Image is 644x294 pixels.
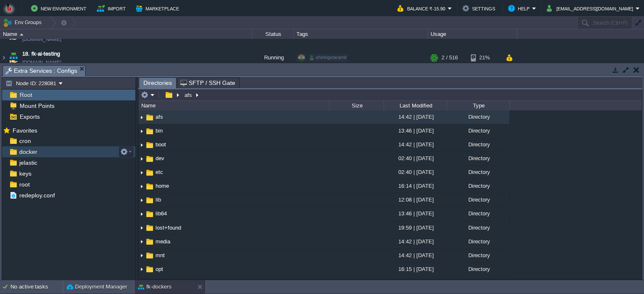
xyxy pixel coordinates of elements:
div: Name [1,29,252,39]
a: Favorites [11,127,39,134]
button: Node ID: 228081 [5,79,59,87]
img: AMDAwAAAACH5BAEAAAAALAAAAAABAAEAAAICRAEAOw== [138,222,145,235]
button: fk-dockers [138,283,171,291]
div: Directory [447,207,509,220]
div: 16:14 | [DATE] [384,179,447,192]
a: bin [154,127,164,134]
a: lib [154,196,162,203]
div: Directory [447,179,509,192]
img: AMDAwAAAACH5BAEAAAAALAAAAAABAAEAAAICRAEAOw== [145,154,154,164]
div: Directory [447,110,509,123]
div: 14:42 | [DATE] [384,235,447,248]
button: New Environment [31,3,89,13]
div: 2 / 516 [441,46,458,69]
span: Favorites [11,127,39,134]
div: 21% [471,46,498,69]
div: Last Modified [384,101,447,110]
a: docker [18,148,39,156]
img: AMDAwAAAACH5BAEAAAAALAAAAAABAAEAAAICRAEAOw== [145,113,154,122]
img: AMDAwAAAACH5BAEAAAAALAAAAAABAAEAAAICRAEAOw== [145,182,154,191]
button: Env Groups [3,17,44,28]
img: AMDAwAAAACH5BAEAAAAALAAAAAABAAEAAAICRAEAOw== [138,249,145,262]
a: home [154,182,170,189]
button: Deployment Manager [67,283,127,291]
button: Help [508,3,532,13]
span: Extra Services : Configs [5,66,77,76]
div: Directory [447,152,509,165]
button: Import [97,3,128,13]
div: 13:46 | [DATE] [384,207,447,220]
a: lost+found [154,224,182,231]
span: boot [154,141,167,148]
div: 12:08 | [DATE] [384,193,447,206]
button: Marketplace [136,3,182,13]
a: Mount Points [18,102,56,110]
span: Root [18,91,34,99]
div: Tags [294,29,428,39]
span: etc [154,169,164,176]
img: AMDAwAAAACH5BAEAAAAALAAAAAABAAEAAAICRAEAOw== [138,208,145,221]
div: 02:40 | [DATE] [384,276,447,289]
img: AMDAwAAAACH5BAEAAAAALAAAAAABAAEAAAICRAEAOw== [138,263,145,276]
div: Directory [447,138,509,151]
a: root [18,181,31,188]
div: Directory [447,235,509,248]
img: AMDAwAAAACH5BAEAAAAALAAAAAABAAEAAAICRAEAOw== [145,279,154,288]
a: opt [154,266,164,273]
span: keys [18,170,33,177]
a: jelastic [18,159,39,166]
img: AMDAwAAAACH5BAEAAAAALAAAAAABAAEAAAICRAEAOw== [145,168,154,177]
img: AMDAwAAAACH5BAEAAAAALAAAAAABAAEAAAICRAEAOw== [138,194,145,207]
img: AMDAwAAAACH5BAEAAAAALAAAAAABAAEAAAICRAEAOw== [138,152,145,165]
div: Directory [447,124,509,137]
div: No active tasks [10,280,63,294]
a: redeploy.conf [18,192,56,199]
img: AMDAwAAAACH5BAEAAAAALAAAAAABAAEAAAICRAEAOw== [145,127,154,136]
div: Running [252,46,294,69]
div: Directory [447,263,509,276]
a: mnt [154,252,166,259]
div: Name [139,101,329,110]
span: media [154,238,171,245]
button: Balance ₹-15.90 [397,3,448,13]
a: dev [154,155,166,162]
img: AMDAwAAAACH5BAEAAAAALAAAAAABAAEAAAICRAEAOw== [138,138,145,151]
div: 14:42 | [DATE] [384,249,447,262]
img: AMDAwAAAACH5BAEAAAAALAAAAAABAAEAAAICRAEAOw== [8,46,19,69]
img: AMDAwAAAACH5BAEAAAAALAAAAAABAAEAAAICRAEAOw== [138,235,145,248]
div: Directory [447,249,509,262]
div: 13:46 | [DATE] [384,124,447,137]
a: lib64 [154,210,168,217]
img: AMDAwAAAACH5BAEAAAAALAAAAAABAAEAAAICRAEAOw== [138,125,145,138]
span: SFTP / SSH Gate [180,78,235,88]
img: AMDAwAAAACH5BAEAAAAALAAAAAABAAEAAAICRAEAOw== [138,180,145,193]
a: cron [18,137,32,145]
a: afs [154,113,164,120]
div: 02:40 | [DATE] [384,166,447,179]
a: 18. fk-ai-testing [22,50,60,58]
img: AMDAwAAAACH5BAEAAAAALAAAAAABAAEAAAICRAEAOw== [145,237,154,246]
div: 14:42 | [DATE] [384,138,447,151]
span: Directories [143,78,172,88]
img: AMDAwAAAACH5BAEAAAAALAAAAAABAAEAAAICRAEAOw== [138,166,145,179]
button: afs [183,91,194,99]
div: Directory [447,193,509,206]
img: AMDAwAAAACH5BAEAAAAALAAAAAABAAEAAAICRAEAOw== [138,111,145,124]
div: Type [447,101,509,110]
img: AMDAwAAAACH5BAEAAAAALAAAAAABAAEAAAICRAEAOw== [145,265,154,274]
a: Exports [18,113,41,120]
img: Bitss Techniques [3,2,16,15]
div: Status [252,29,293,39]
